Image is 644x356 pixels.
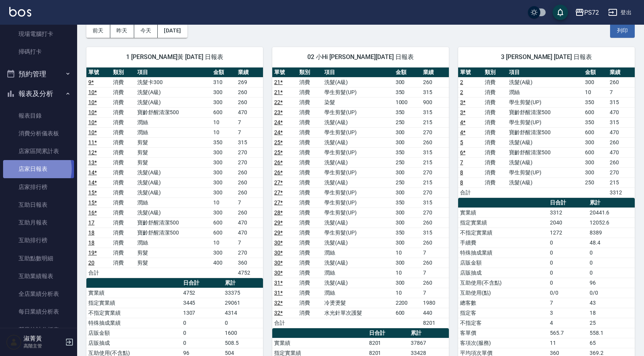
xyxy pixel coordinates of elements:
td: 350 [394,107,421,117]
a: 互助月報表 [3,214,74,231]
td: 300 [583,157,608,167]
th: 單號 [272,67,297,78]
td: 洗髮(A級) [135,97,211,107]
td: 350 [211,137,236,147]
td: 260 [608,157,635,167]
td: 洗髮卡300 [135,77,211,87]
td: 260 [236,167,263,177]
td: 250 [583,177,608,187]
td: 消費 [297,197,322,208]
td: 消費 [111,127,136,137]
td: 300 [211,87,236,97]
td: 470 [236,107,263,117]
td: 250 [394,177,421,187]
a: 現場電腦打卡 [3,25,74,43]
td: 470 [236,218,263,228]
td: 7 [421,268,449,278]
td: 指定實業績 [458,218,548,228]
td: 消費 [297,87,322,97]
a: 店家排行榜 [3,178,74,196]
td: 7 [608,87,635,97]
td: 手續費 [458,238,548,248]
td: 消費 [111,167,136,177]
td: 洗髮(A級) [507,77,583,87]
td: 7 [236,197,263,208]
td: 900 [421,97,449,107]
td: 洗髮(A級) [322,117,394,127]
td: 洗髮(A級) [322,77,394,87]
td: 寶齡舒醒清潔500 [507,127,583,137]
img: Person [6,334,22,350]
th: 項目 [322,67,394,78]
td: 315 [608,117,635,127]
td: 4752 [236,268,263,278]
td: 470 [608,107,635,117]
td: 300 [583,167,608,177]
td: 消費 [297,248,322,258]
a: 7 [460,159,463,165]
td: 消費 [297,268,322,278]
td: 洗髮(A級) [322,218,394,228]
td: 消費 [297,127,322,137]
td: 潤絲 [135,197,211,208]
td: 消費 [111,228,136,238]
td: 270 [421,167,449,177]
td: 消費 [111,248,136,258]
td: 特殊抽成業績 [458,248,548,258]
td: 300 [394,137,421,147]
a: 店家區間累計表 [3,142,74,160]
td: 消費 [297,278,322,288]
td: 10 [211,127,236,137]
td: 消費 [111,117,136,127]
button: [DATE] [158,24,187,38]
td: 消費 [483,147,507,157]
td: 消費 [111,107,136,117]
td: 洗髮(A級) [507,177,583,187]
td: 310 [211,77,236,87]
td: 350 [583,117,608,127]
td: 350 [394,87,421,97]
td: 消費 [111,258,136,268]
td: 400 [211,258,236,268]
table: a dense table [458,67,635,198]
td: 260 [421,238,449,248]
td: 店販抽成 [458,268,548,278]
a: 互助點數明細 [3,250,74,267]
td: 消費 [111,218,136,228]
td: 269 [236,77,263,87]
td: 300 [394,218,421,228]
td: 消費 [111,238,136,248]
td: 學生剪髮(UP) [322,187,394,197]
td: 潤絲 [507,87,583,97]
td: 260 [236,97,263,107]
td: 10 [394,248,421,258]
td: 600 [211,228,236,238]
td: 潤絲 [135,238,211,248]
td: 洗髮(A級) [322,157,394,167]
td: 剪髮 [135,147,211,157]
td: 470 [608,147,635,157]
td: 470 [608,127,635,137]
td: 學生剪髮(UP) [322,127,394,137]
td: 消費 [483,117,507,127]
button: 前天 [86,24,110,38]
button: 預約管理 [3,64,74,84]
td: 300 [211,187,236,197]
a: 互助日報表 [3,196,74,214]
td: 0 [588,268,635,278]
td: 0 [548,278,588,288]
th: 累計 [588,198,635,208]
button: 登出 [605,5,635,20]
img: Logo [9,7,31,17]
td: 洗髮(A級) [135,167,211,177]
td: 260 [421,137,449,147]
table: a dense table [86,67,263,278]
td: 消費 [483,177,507,187]
td: 消費 [297,157,322,167]
button: save [553,5,568,20]
td: 300 [211,157,236,167]
td: 消費 [111,147,136,157]
td: 3312 [548,208,588,218]
td: 1272 [548,228,588,238]
td: 消費 [297,187,322,197]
